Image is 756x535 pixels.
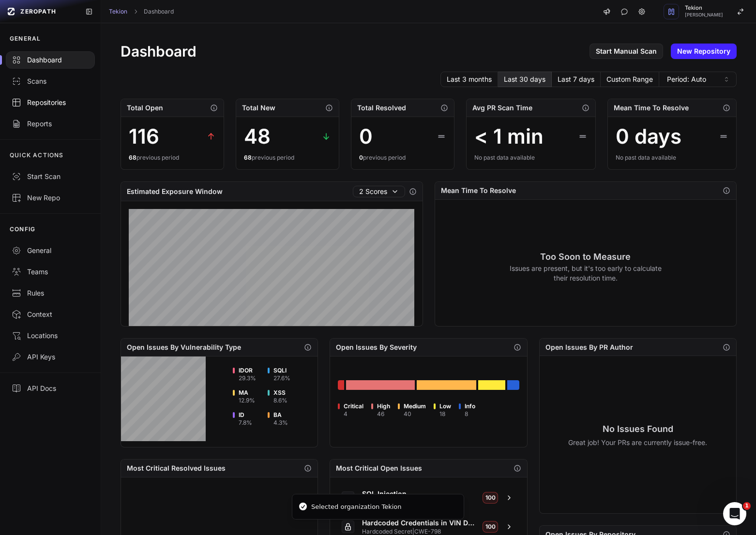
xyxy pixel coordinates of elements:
div: Context [12,310,89,319]
div: Go to issues list [507,380,519,390]
h2: Total Resolved [357,103,406,113]
div: 0 [359,125,373,148]
h2: Open Issues By Severity [336,342,417,352]
div: New Repo [12,193,89,203]
span: 1 [743,502,751,510]
div: 27.6 % [273,374,290,382]
div: No past data available [474,154,588,162]
span: [PERSON_NAME] [685,13,723,17]
h3: No Issues Found [568,422,707,436]
h1: Dashboard [121,43,197,60]
span: IDOR [239,367,256,374]
div: API Docs [12,384,89,393]
span: Tekion [685,5,723,11]
p: Issues are present, but it's too early to calculate their resolution time. [509,264,662,283]
nav: breadcrumb [109,8,174,15]
div: Selected organization Tekion [311,502,402,512]
div: No past data available [616,154,729,162]
span: Hardcoded Credentials in VIN Decoder [362,518,475,528]
h2: Total New [242,103,275,113]
button: Last 3 months [440,72,498,87]
span: SQLI [273,367,290,374]
span: 100 [483,492,498,504]
div: 0 days [616,125,681,148]
div: 116 [129,125,159,148]
div: 12.9 % [239,397,255,404]
span: 68 [244,154,252,161]
h2: Estimated Exposure Window [127,187,223,196]
h2: Open Issues By PR Author [545,342,633,352]
span: 100 [483,521,498,533]
span: MA [239,389,255,397]
div: previous period [129,154,216,162]
div: 4.3 % [273,419,288,427]
div: previous period [244,154,331,162]
p: Great job! Your PRs are currently issue-free. [568,438,707,447]
h2: Total Open [127,103,163,113]
svg: caret sort, [723,75,730,83]
svg: chevron right, [132,8,139,15]
span: XSS [273,389,287,397]
h2: Mean Time To Resolve [441,186,516,195]
div: 8.6 % [273,397,287,404]
p: CONFIG [10,225,35,233]
iframe: Intercom live chat [723,502,746,525]
div: 8 [465,410,475,418]
div: Rules [12,288,89,298]
button: 2 Scores [353,186,405,197]
span: Info [465,402,475,410]
div: Reports [12,119,89,129]
div: 29.3 % [239,374,256,382]
span: Critical [344,402,363,410]
div: 48 [244,125,271,148]
a: New Repository [671,44,737,59]
div: Start Scan [12,172,89,181]
h3: Too Soon to Measure [509,250,662,264]
div: 4 [344,410,363,418]
span: High [377,402,390,410]
div: Teams [12,267,89,277]
div: Go to issues list [417,380,477,390]
a: Dashboard [144,8,174,15]
div: < 1 min [474,125,544,148]
div: Go to issues list [478,380,505,390]
button: Last 7 days [552,72,601,87]
h2: Most Critical Resolved Issues [127,463,226,473]
span: 0 [359,154,363,161]
div: Scans [12,76,89,86]
div: 7.8 % [239,419,252,427]
a: Tekion [109,8,127,15]
div: Locations [12,331,89,341]
p: QUICK ACTIONS [10,151,64,159]
div: Go to issues list [346,380,415,390]
span: BA [273,411,288,419]
div: API Keys [12,352,89,362]
a: SQL Injection SQL Injection (SQLI)|CWE-89 100 [336,485,521,510]
span: Medium [404,402,426,410]
h2: Most Critical Open Issues [336,463,422,473]
div: General [12,246,89,255]
div: 18 [439,410,451,418]
a: ZEROPATH [4,4,77,19]
div: previous period [359,154,446,162]
div: 46 [377,410,390,418]
div: Go to issues list [338,380,344,390]
button: Last 30 days [498,72,552,87]
div: 40 [404,410,426,418]
h2: Mean Time To Resolve [614,103,689,113]
div: Repositories [12,98,89,107]
h2: Open Issues By Vulnerability Type [127,342,241,352]
h2: Avg PR Scan Time [472,103,532,113]
a: Start Manual Scan [590,44,663,59]
div: Dashboard [12,55,89,65]
span: Period: Auto [667,74,706,84]
span: ZEROPATH [20,8,56,15]
button: Custom Range [601,72,659,87]
span: 68 [129,154,136,161]
span: Low [439,402,451,410]
p: GENERAL [10,35,41,43]
span: ID [239,411,252,419]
